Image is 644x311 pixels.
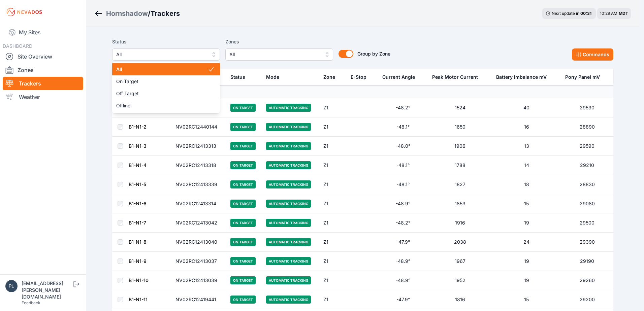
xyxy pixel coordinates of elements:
span: Offline [116,102,208,109]
span: On Target [116,78,208,85]
button: All [112,48,220,61]
span: All [116,50,206,59]
div: All [112,62,220,113]
span: Off Target [116,90,208,97]
span: All [116,66,208,73]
